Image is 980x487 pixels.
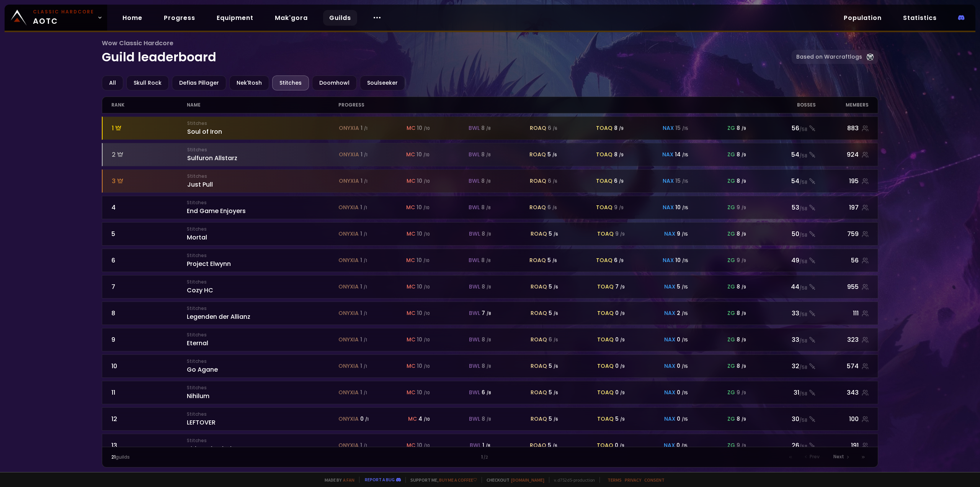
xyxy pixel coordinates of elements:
[755,176,816,186] div: 54
[338,336,359,344] span: onyxia
[737,124,746,132] div: 8
[187,384,338,401] div: Nihilum
[364,179,367,184] small: / 1
[675,151,688,159] div: 14
[737,336,746,344] div: 8
[742,284,746,290] small: / 9
[799,232,807,239] small: / 58
[407,230,415,238] span: mc
[755,256,816,265] div: 49
[407,283,415,291] span: mc
[727,309,735,317] span: zg
[187,226,338,242] div: Mortal
[677,362,688,370] div: 0
[682,231,688,237] small: / 15
[338,309,359,317] span: onyxia
[187,120,339,127] small: Stitches
[662,151,673,159] span: nax
[112,150,188,159] div: 2
[682,311,688,316] small: / 15
[838,10,888,26] a: Population
[682,364,688,369] small: / 15
[102,302,879,325] a: 8StitchesLegenden der Allianzonyxia 1 /1mc 10 /10bwl 7 /8roaq 5 /6toaq 0 /9nax 2 /15zg 8 /933/58111
[158,10,201,26] a: Progress
[554,311,558,316] small: / 6
[364,364,367,369] small: / 1
[360,336,367,344] div: 1
[211,10,260,26] a: Equipment
[531,362,547,370] span: roaq
[755,229,816,239] div: 50
[677,230,688,238] div: 9
[799,152,807,159] small: / 58
[338,230,359,238] span: onyxia
[615,362,625,370] div: 0
[338,389,359,397] span: onyxia
[364,258,367,264] small: / 1
[727,230,735,238] span: zg
[482,309,491,317] div: 7
[620,337,625,343] small: / 9
[424,231,430,237] small: / 10
[530,177,546,185] span: roaq
[548,177,557,185] div: 6
[755,335,816,344] div: 33
[482,283,491,291] div: 8
[816,361,869,371] div: 574
[361,124,367,132] div: 1
[407,177,415,185] span: mc
[360,389,367,397] div: 1
[727,336,735,344] span: zg
[360,230,367,238] div: 1
[549,362,558,370] div: 5
[417,309,430,317] div: 10
[364,311,367,316] small: / 1
[111,256,187,265] div: 6
[360,203,367,212] div: 1
[615,283,625,291] div: 7
[187,279,338,295] div: Cozy HC
[548,124,557,132] div: 6
[469,230,480,238] span: bwl
[111,229,187,239] div: 5
[554,231,558,237] small: / 6
[682,179,688,184] small: / 15
[755,388,816,397] div: 31
[742,337,746,343] small: / 9
[486,152,491,158] small: / 8
[531,336,547,344] span: roaq
[481,203,491,212] div: 8
[799,126,807,133] small: / 58
[187,358,338,365] small: Stitches
[619,258,624,264] small: / 9
[417,230,430,238] div: 10
[323,10,357,26] a: Guilds
[417,177,430,185] div: 10
[361,151,367,159] div: 1
[469,177,480,185] span: bwl
[737,256,746,264] div: 9
[360,256,367,264] div: 1
[816,282,869,292] div: 955
[416,151,430,159] div: 10
[737,203,746,212] div: 9
[619,205,624,211] small: / 9
[469,309,480,317] span: bwl
[664,362,675,370] span: nax
[549,230,558,238] div: 5
[615,230,625,238] div: 9
[339,124,359,132] span: onyxia
[102,116,879,140] a: 1StitchesSoul of Irononyxia 1 /1mc 10 /10bwl 8 /8roaq 6 /6toaq 8 /9nax 15 /15zg 8 /956/58883
[187,199,338,206] small: Stitches
[755,308,816,318] div: 33
[481,151,491,159] div: 8
[530,124,546,132] span: roaq
[111,282,187,292] div: 7
[424,337,430,343] small: / 10
[482,230,491,238] div: 8
[416,256,430,264] div: 10
[361,177,367,185] div: 1
[102,196,879,219] a: 4StitchesEnd Game Enjoyersonyxia 1 /1mc 10 /10bwl 8 /8roaq 6 /6toaq 9 /9nax 10 /15zg 9 /953/58197
[487,231,491,237] small: / 8
[737,177,746,185] div: 8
